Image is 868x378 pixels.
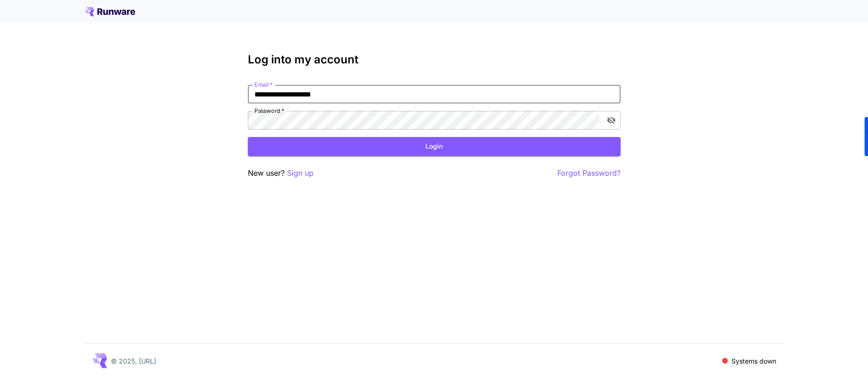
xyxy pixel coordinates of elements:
[248,137,621,156] button: Login
[557,167,621,179] button: Forgot Password?
[603,112,620,129] button: toggle password visibility
[248,53,621,66] h3: Log into my account
[287,167,314,179] button: Sign up
[731,356,776,366] p: Systems down
[111,356,156,366] p: © 2025, [URL]
[254,107,284,115] label: Password
[248,167,314,179] p: New user?
[254,81,273,89] label: Email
